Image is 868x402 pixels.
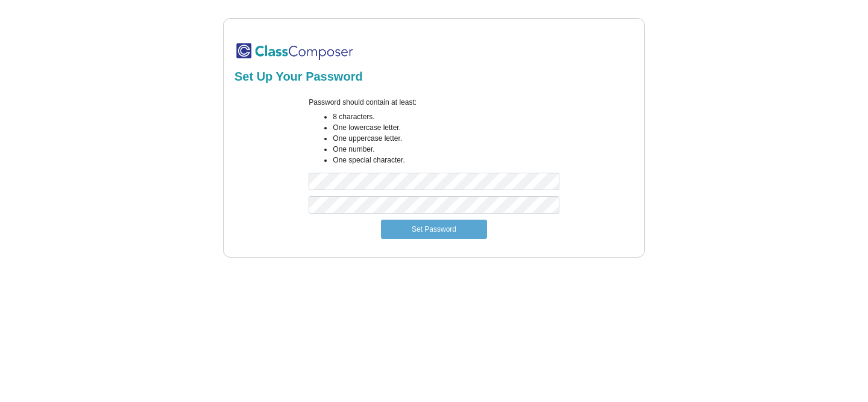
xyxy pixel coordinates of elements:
button: Set Password [381,220,487,239]
li: One number. [333,144,559,155]
li: 8 characters. [333,111,559,122]
li: One special character. [333,155,559,165]
li: One uppercase letter. [333,133,559,144]
h2: Set Up Your Password [234,69,634,84]
label: Password should contain at least: [309,97,417,108]
li: One lowercase letter. [333,122,559,133]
